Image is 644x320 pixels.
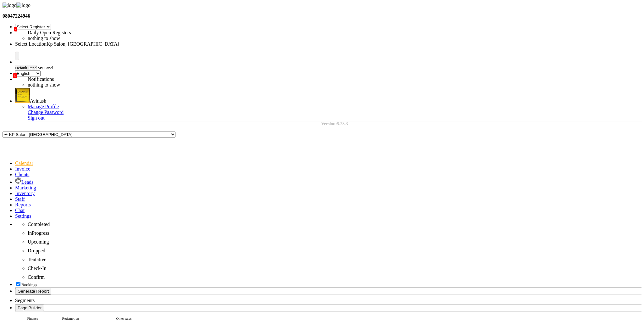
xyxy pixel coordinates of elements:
[15,298,35,303] span: Segments
[15,185,36,190] a: Marketing
[28,115,45,121] a: Sign out
[15,191,35,196] a: Inventory
[15,305,44,311] button: Page Builder
[15,288,51,295] button: Generate Report
[28,109,64,115] a: Change Password
[15,160,33,166] a: Calendar
[21,282,37,287] span: Bookings
[15,208,25,213] a: Chat
[14,27,17,31] span: 2
[15,213,31,219] a: Settings
[37,65,53,70] span: My Panel
[28,239,49,244] span: Upcoming
[15,202,31,207] a: Reports
[28,222,50,227] span: Completed
[28,104,59,109] a: Manage Profile
[13,73,17,78] span: 22
[28,248,45,253] span: Dropped
[3,3,16,8] img: logo
[28,82,185,88] li: nothing to show
[15,179,33,185] a: Leads
[3,13,30,19] b: 08047224946
[30,98,46,104] span: Avinash
[21,179,33,185] span: Leads
[28,30,185,36] div: Daily Open Registers
[15,65,37,70] span: Default Panel
[28,257,46,262] span: Tentative
[15,88,30,103] img: Avinash
[28,76,185,82] div: Notifications
[28,274,45,280] span: Confirm
[15,196,25,202] a: Staff
[15,172,29,177] a: Clients
[28,121,641,126] div: Version:5.23.3
[15,166,30,171] a: Invoice
[28,230,49,236] span: InProgress
[28,266,47,271] span: Check-In
[28,36,185,41] li: nothing to show
[16,3,30,8] img: logo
